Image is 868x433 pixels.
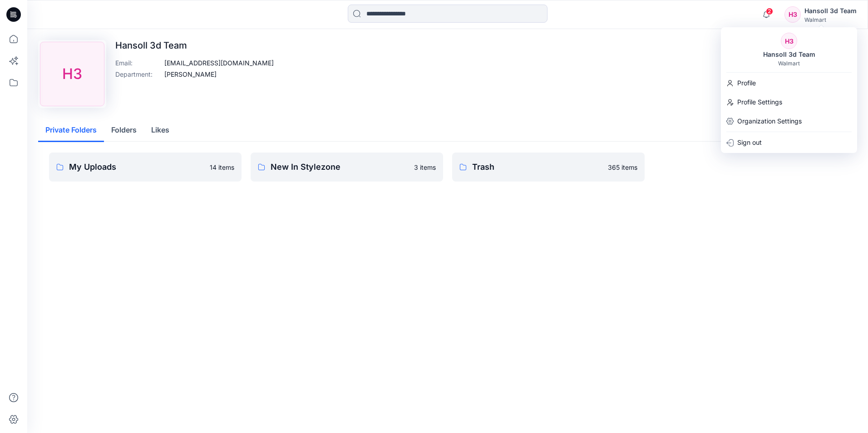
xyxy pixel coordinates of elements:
p: Sign out [737,134,762,151]
div: Hansoll 3d Team [804,5,857,16]
p: Department : [115,69,161,79]
div: H3 [784,6,801,23]
p: 365 items [608,162,637,172]
p: Hansoll 3d Team [115,40,274,51]
span: 2 [766,8,773,15]
p: Organization Settings [737,113,802,130]
a: Trash365 items [452,153,645,182]
a: Organization Settings [721,113,857,130]
p: My Uploads [69,161,204,173]
button: Likes [144,119,177,142]
p: New In Stylezone [271,161,409,173]
div: Walmart [804,16,857,23]
div: Hansoll 3d Team [758,49,821,60]
p: 3 items [414,162,436,172]
a: Profile [721,74,857,92]
div: H3 [781,33,797,49]
p: Trash [472,161,602,173]
a: Profile Settings [721,93,857,111]
p: [EMAIL_ADDRESS][DOMAIN_NAME] [164,58,274,68]
div: H3 [40,42,104,106]
p: Profile Settings [737,93,782,111]
div: Walmart [778,60,800,67]
p: 14 items [210,162,234,172]
p: Email : [115,58,161,68]
p: Profile [737,74,756,92]
p: [PERSON_NAME] [164,69,217,79]
button: Folders [104,119,144,142]
button: Private Folders [38,119,104,142]
a: New In Stylezone3 items [251,153,443,182]
a: My Uploads14 items [49,153,242,182]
